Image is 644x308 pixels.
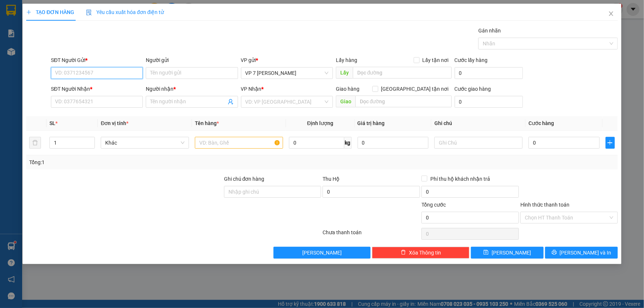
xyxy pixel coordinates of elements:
[431,116,526,131] th: Ghi chú
[455,86,491,92] label: Cước giao hàng
[353,67,452,79] input: Dọc đường
[146,56,238,64] div: Người gửi
[26,9,74,15] span: TẠO ĐƠN HÀNG
[241,86,262,92] span: VP Nhận
[195,137,283,149] input: VD: Bàn, Ghế
[545,247,618,259] button: printer[PERSON_NAME] và In
[51,85,143,93] div: SĐT Người Nhận
[520,202,569,208] label: Hình thức thanh toán
[421,202,446,208] span: Tổng cước
[471,247,544,259] button: save[PERSON_NAME]
[105,137,185,148] span: Khác
[455,96,523,108] input: Cước giao hàng
[427,175,493,183] span: Phí thu hộ khách nhận trả
[26,10,31,15] span: plus
[101,120,128,126] span: Đơn vị tính
[552,250,557,256] span: printer
[51,56,143,64] div: SĐT Người Gửi
[307,120,333,126] span: Định lượng
[336,86,359,92] span: Giao hàng
[146,85,238,93] div: Người nhận
[409,249,441,257] span: Xóa Thông tin
[401,250,406,256] span: delete
[323,176,340,182] span: Thu Hộ
[355,96,452,107] input: Dọc đường
[601,4,621,24] button: Close
[302,249,342,257] span: [PERSON_NAME]
[86,10,92,15] img: icon
[378,85,452,93] span: [GEOGRAPHIC_DATA] tận nơi
[336,96,355,107] span: Giao
[245,68,328,79] span: VP 7 Phạm Văn Đồng
[434,137,523,149] input: Ghi Chú
[455,67,523,79] input: Cước lấy hàng
[224,176,265,182] label: Ghi chú đơn hàng
[560,249,612,257] span: [PERSON_NAME] và In
[336,57,357,63] span: Lấy hàng
[228,99,234,105] span: user-add
[273,247,371,259] button: [PERSON_NAME]
[358,137,429,149] input: 0
[195,120,219,126] span: Tên hàng
[344,137,352,149] span: kg
[49,120,55,126] span: SL
[372,247,469,259] button: deleteXóa Thông tin
[224,186,321,198] input: Ghi chú đơn hàng
[492,249,531,257] span: [PERSON_NAME]
[608,11,614,17] span: close
[528,120,554,126] span: Cước hàng
[483,250,489,256] span: save
[455,57,488,63] label: Cước lấy hàng
[29,137,41,149] button: delete
[336,67,353,79] span: Lấy
[420,56,452,64] span: Lấy tận nơi
[606,137,615,149] button: plus
[322,228,421,241] div: Chưa thanh toán
[478,28,501,34] label: Gán nhãn
[241,56,333,64] div: VP gửi
[29,158,249,166] div: Tổng: 1
[358,120,385,126] span: Giá trị hàng
[86,9,164,15] span: Yêu cầu xuất hóa đơn điện tử
[606,140,614,146] span: plus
